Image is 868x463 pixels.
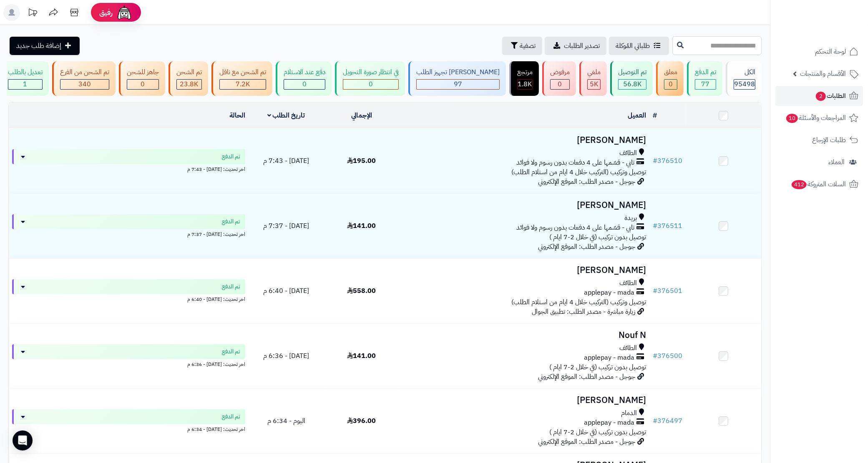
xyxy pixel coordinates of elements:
[669,79,673,89] span: 0
[623,79,642,89] span: 56.8K
[653,286,658,296] span: #
[653,156,658,166] span: #
[538,177,636,187] span: جوجل - مصدر الطلب: الموقع الإلكتروني
[775,42,863,62] a: لوحة التحكم
[229,110,245,120] a: الحالة
[13,430,33,450] div: Open Intercom Messenger
[532,307,636,317] span: زيارة مباشرة - مصدر الطلب: تطبيق الجوال
[167,61,210,96] a: تم الشحن 23.8K
[653,416,683,426] a: #376497
[584,353,635,363] span: applepay - mada
[775,130,863,150] a: طلبات الإرجاع
[625,213,637,223] span: بريدة
[117,61,167,96] a: جاهز للشحن 0
[618,68,647,77] div: تم التوصيل
[219,68,266,77] div: تم الشحن مع ناقل
[517,68,533,77] div: مرتجع
[284,80,325,89] div: 0
[518,79,532,89] span: 1.8K
[734,68,755,77] div: الكل
[724,61,763,96] a: الكل95498
[60,80,109,89] div: 340
[653,221,683,231] a: #376511
[60,68,109,77] div: تم الشحن من الفرع
[10,37,80,55] a: إضافة طلب جديد
[347,286,376,296] span: 558.00
[588,80,600,89] div: 4985
[654,61,685,96] a: معلق 0
[653,221,658,231] span: #
[347,156,376,166] span: 195.00
[620,343,637,353] span: الطائف
[512,297,647,307] span: توصيل وتركيب (التركيب خلال 4 ايام من استلام الطلب)
[609,61,654,96] a: تم التوصيل 56.8K
[550,68,570,77] div: مرفوض
[180,79,199,89] span: 23.8K
[176,68,202,77] div: تم الشحن
[815,46,846,58] span: لوحة التحكم
[222,153,240,161] span: تم الدفع
[267,416,305,426] span: اليوم - 6:34 م
[512,167,647,177] span: توصيل وتركيب (التركيب خلال 4 ايام من استلام الطلب)
[518,80,532,89] div: 1815
[800,68,846,80] span: الأقسام والمنتجات
[302,79,307,89] span: 0
[590,79,598,89] span: 5K
[653,110,657,120] a: #
[274,61,333,96] a: دفع عند الاستلام 0
[403,330,647,340] h3: Nouf N
[141,79,145,89] span: 0
[8,80,42,89] div: 1
[517,223,635,233] span: تابي - قسّمها على 4 دفعات بدون رسوم ولا فوائد
[403,265,647,275] h3: [PERSON_NAME]
[416,68,500,77] div: [PERSON_NAME] تجهيز الطلب
[786,114,798,123] span: 10
[12,164,245,173] div: اخر تحديث: [DATE] - 7:43 م
[284,68,325,77] div: دفع عند الاستلام
[545,37,606,55] a: تصدير الطلبات
[792,180,807,189] span: 412
[734,79,755,89] span: 95498
[347,416,376,426] span: 396.00
[653,416,658,426] span: #
[22,4,43,23] a: تحديثات المنصة
[538,437,636,447] span: جوجل - مصدر الطلب: الموقع الإلكتروني
[343,80,398,89] div: 0
[517,158,635,168] span: تابي - قسّمها على 4 دفعات بدون رسوم ولا فوائد
[50,61,117,96] a: تم الشحن من الفرع 340
[812,134,846,146] span: طلبات الإرجاع
[343,68,399,77] div: في انتظار صورة التحويل
[620,148,637,158] span: الطائف
[12,424,245,433] div: اخر تحديث: [DATE] - 6:34 م
[791,178,846,190] span: السلات المتروكة
[702,79,710,89] span: 77
[816,92,826,101] span: 2
[236,79,250,89] span: 7.2K
[222,348,240,356] span: تم الدفع
[628,110,647,120] a: العميل
[558,79,562,89] span: 0
[695,80,716,89] div: 77
[550,232,647,242] span: توصيل بدون تركيب (في خلال 2-7 ايام )
[664,80,677,89] div: 0
[551,80,569,89] div: 0
[369,79,373,89] span: 0
[417,80,499,89] div: 97
[653,286,683,296] a: #376501
[263,286,309,296] span: [DATE] - 6:40 م
[653,351,683,361] a: #376500
[550,427,647,437] span: توصيل بدون تركيب (في خلال 2-7 ايام )
[502,37,542,55] button: تصفية
[785,112,846,124] span: المراجعات والأسئلة
[578,61,609,96] a: ملغي 5K
[351,110,372,120] a: الإجمالي
[403,395,647,405] h3: [PERSON_NAME]
[695,68,716,77] div: تم الدفع
[12,294,245,303] div: اخر تحديث: [DATE] - 6:40 م
[609,37,669,55] a: طلباتي المُوكلة
[210,61,274,96] a: تم الشحن مع ناقل 7.2K
[222,413,240,421] span: تم الدفع
[775,152,863,172] a: العملاء
[653,156,683,166] a: #376510
[538,242,636,252] span: جوجل - مصدر الطلب: الموقع الإلكتروني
